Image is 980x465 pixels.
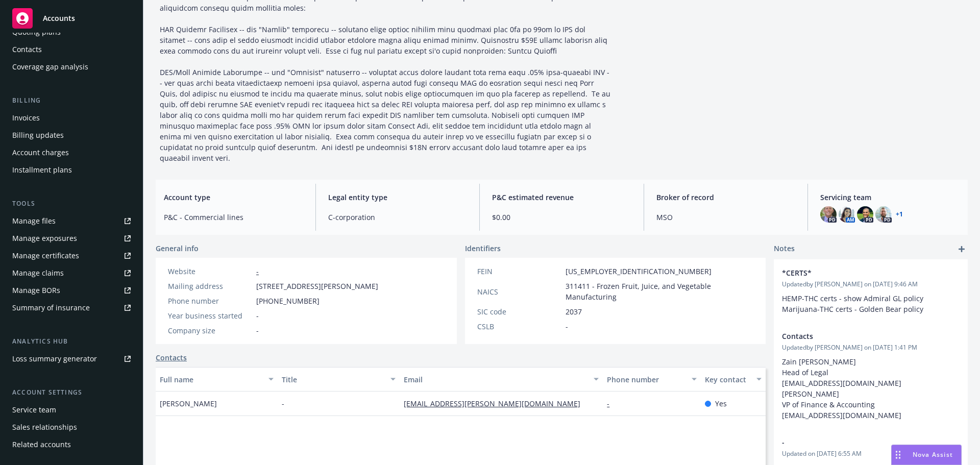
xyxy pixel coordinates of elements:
[8,4,135,33] a: Accounts
[782,356,960,421] p: Zain [PERSON_NAME] Head of Legal [EMAIL_ADDRESS][DOMAIN_NAME] [PERSON_NAME] VP of Finance & Accou...
[12,162,72,178] div: Installment plans
[400,367,603,391] button: Email
[328,212,468,223] span: C-corporation
[12,230,77,247] div: Manage exposures
[168,325,252,336] div: Company size
[12,282,60,299] div: Manage BORs
[278,367,400,391] button: Title
[12,248,79,264] div: Manage certificates
[43,14,75,22] span: Accounts
[701,367,766,391] button: Key contact
[477,321,561,332] div: CSLB
[156,352,187,363] a: Contacts
[168,310,252,321] div: Year business started
[8,199,135,209] div: Tools
[12,110,40,126] div: Invoices
[168,281,252,291] div: Mailing address
[8,265,135,281] a: Manage claims
[477,266,561,277] div: FEIN
[774,323,968,429] div: ContactsUpdatedby [PERSON_NAME] on [DATE] 1:41 PMZain [PERSON_NAME] Head of Legal [EMAIL_ADDRESS]...
[8,230,135,247] a: Manage exposures
[492,192,631,203] span: P&C estimated revenue
[782,343,960,352] span: Updated by [PERSON_NAME] on [DATE] 1:41 PM
[8,436,135,453] a: Related accounts
[12,59,88,75] div: Coverage gap analysis
[820,192,960,203] span: Servicing team
[12,265,64,281] div: Manage claims
[256,325,259,336] span: -
[8,387,135,398] div: Account settings
[839,206,855,223] img: photo
[12,144,69,161] div: Account charges
[782,293,960,314] p: HEMP-THC certs - show Admiral GL policy Marijuana-THC certs - Golden Bear policy
[8,162,135,178] a: Installment plans
[156,367,278,391] button: Full name
[164,212,303,223] span: P&C - Commercial lines
[913,450,953,459] span: Nova Assist
[8,127,135,143] a: Billing updates
[8,402,135,418] a: Service team
[282,398,284,409] span: -
[12,402,56,418] div: Service team
[774,243,795,255] span: Notes
[603,367,700,391] button: Phone number
[566,281,754,302] span: 311411 - Frozen Fruit, Juice, and Vegetable Manufacturing
[160,398,217,409] span: [PERSON_NAME]
[256,266,259,276] a: -
[160,374,262,385] div: Full name
[328,192,468,203] span: Legal entity type
[12,41,42,58] div: Contacts
[8,95,135,106] div: Billing
[8,144,135,161] a: Account charges
[896,211,903,217] a: +1
[607,374,685,385] div: Phone number
[8,336,135,347] div: Analytics hub
[256,310,259,321] span: -
[404,374,587,385] div: Email
[891,445,962,465] button: Nova Assist
[8,41,135,58] a: Contacts
[12,127,64,143] div: Billing updates
[465,243,501,254] span: Identifiers
[492,212,631,223] span: $0.00
[8,110,135,126] a: Invoices
[256,281,378,291] span: [STREET_ADDRESS][PERSON_NAME]
[782,437,933,448] span: -
[8,419,135,435] a: Sales relationships
[566,266,712,277] span: [US_EMPLOYER_IDENTIFICATION_NUMBER]
[12,436,71,453] div: Related accounts
[955,243,968,255] a: add
[164,192,303,203] span: Account type
[875,206,892,223] img: photo
[715,398,727,409] span: Yes
[256,296,320,306] span: [PHONE_NUMBER]
[8,300,135,316] a: Summary of insurance
[656,212,796,223] span: MSO
[892,445,904,464] div: Drag to move
[782,331,933,341] span: Contacts
[282,374,384,385] div: Title
[566,321,568,332] span: -
[8,59,135,75] a: Coverage gap analysis
[477,306,561,317] div: SIC code
[404,399,589,408] a: [EMAIL_ADDRESS][PERSON_NAME][DOMAIN_NAME]
[774,259,968,323] div: *CERTS*Updatedby [PERSON_NAME] on [DATE] 9:46 AMHEMP-THC certs - show Admiral GL policy Marijuana...
[782,280,960,289] span: Updated by [PERSON_NAME] on [DATE] 9:46 AM
[705,374,750,385] div: Key contact
[857,206,873,223] img: photo
[607,399,618,408] a: -
[8,351,135,367] a: Loss summary generator
[566,306,582,317] span: 2037
[8,248,135,264] a: Manage certificates
[12,300,90,316] div: Summary of insurance
[168,296,252,306] div: Phone number
[12,351,97,367] div: Loss summary generator
[656,192,796,203] span: Broker of record
[168,266,252,277] div: Website
[477,286,561,297] div: NAICS
[12,419,77,435] div: Sales relationships
[820,206,837,223] img: photo
[156,243,199,254] span: General info
[782,449,960,458] span: Updated on [DATE] 6:55 AM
